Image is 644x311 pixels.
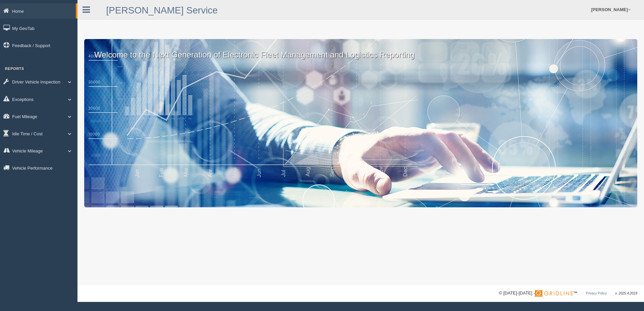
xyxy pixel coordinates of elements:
span: v. 2025.4.2019 [615,291,637,295]
a: [PERSON_NAME] Service [106,5,218,15]
a: Privacy Policy [586,291,607,295]
p: Welcome to the Next Generation of Electronic Fleet Management and Logistics Reporting [84,39,637,61]
img: Gridline [535,290,573,297]
div: © [DATE]-[DATE] - ™ [499,290,637,297]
